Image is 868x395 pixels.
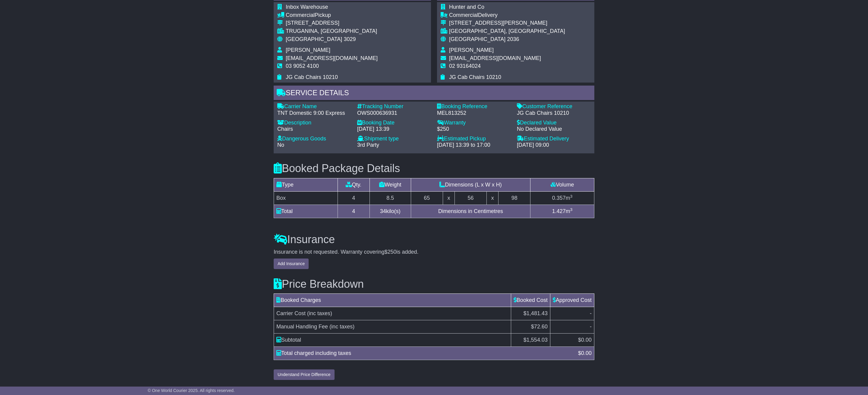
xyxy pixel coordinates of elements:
div: Description [277,120,351,126]
span: [EMAIL_ADDRESS][DOMAIN_NAME] [286,55,378,61]
span: [EMAIL_ADDRESS][DOMAIN_NAME] [449,55,541,61]
div: Booking Date [357,120,431,126]
h3: Insurance [274,234,594,246]
span: - [590,324,592,330]
td: Weight [370,178,411,191]
span: [PERSON_NAME] [286,47,330,53]
div: Pickup [286,12,378,19]
span: 34 [380,208,386,214]
h3: Booked Package Details [274,162,594,174]
div: Service Details [274,86,594,102]
div: $250 [437,126,511,133]
td: 4 [338,205,370,218]
span: $1,481.43 [524,310,548,316]
span: (inc taxes) [329,324,354,330]
td: x [443,191,454,205]
div: Dangerous Goods [277,136,351,142]
span: Manual Handling Fee [276,324,328,330]
td: Box [274,191,338,205]
div: [GEOGRAPHIC_DATA], [GEOGRAPHIC_DATA] [449,28,565,35]
span: Inbox Warehouse [286,4,328,10]
div: [DATE] 09:00 [517,142,591,149]
div: No Declared Value [517,126,591,133]
span: - [590,310,592,316]
div: Insurance is not requested. Warranty covering is added. [274,249,594,255]
span: No [277,142,284,148]
div: Delivery [449,12,565,19]
span: 0.00 [581,350,592,356]
div: Declared Value [517,120,591,126]
td: Booked Cost [511,294,550,307]
div: MEL813252 [437,110,511,117]
div: [DATE] 13:39 to 17:00 [437,142,511,149]
span: 3029 [344,36,356,42]
div: Booking Reference [437,103,511,110]
td: Booked Charges [274,294,511,307]
sup: 3 [570,194,573,199]
span: [GEOGRAPHIC_DATA] [449,36,505,42]
span: JG Cab Chairs 10210 [449,74,501,80]
td: Approved Cost [550,294,594,307]
div: Warranty [437,120,511,126]
td: Dimensions in Centimetres [411,205,530,218]
span: Commercial [286,12,315,18]
td: 8.5 [370,191,411,205]
div: JG Cab Chairs 10210 [517,110,591,117]
div: TRUGANINA, [GEOGRAPHIC_DATA] [286,28,378,35]
div: Customer Reference [517,103,591,110]
div: [DATE] 13:39 [357,126,431,133]
div: [STREET_ADDRESS] [286,20,378,27]
span: $72.60 [531,324,548,330]
span: 3rd Party [357,142,379,148]
span: Carrier Cost [276,310,306,316]
h3: Price Breakdown [274,278,594,290]
td: Qty. [338,178,370,191]
span: © One World Courier 2025. All rights reserved. [148,388,235,393]
span: JG Cab Chairs 10210 [286,74,338,80]
button: Understand Price Difference [274,369,335,380]
span: 03 9052 4100 [286,63,319,69]
td: kilo(s) [370,205,411,218]
div: Tracking Number [357,103,431,110]
td: x [486,191,498,205]
div: OWS000636931 [357,110,431,117]
td: 56 [455,191,487,205]
span: [PERSON_NAME] [449,47,494,53]
td: Volume [530,178,594,191]
td: Subtotal [274,334,511,347]
span: Hunter and Co [449,4,484,10]
div: Estimated Delivery [517,136,591,142]
td: Dimensions (L x W x H) [411,178,530,191]
span: 02 93164024 [449,63,481,69]
td: $ [511,334,550,347]
div: Carrier Name [277,103,351,110]
span: 0.00 [581,337,592,343]
div: Total charged including taxes [273,349,575,357]
button: Add Insurance [274,259,309,269]
span: (inc taxes) [307,310,332,316]
span: 1,554.03 [527,337,548,343]
sup: 3 [570,207,573,212]
td: Type [274,178,338,191]
span: $250 [385,249,397,255]
div: Chairs [277,126,351,133]
td: $ [550,334,594,347]
div: TNT Domestic 9:00 Express [277,110,351,117]
span: 0.357 [552,195,566,201]
div: [STREET_ADDRESS][PERSON_NAME] [449,20,565,27]
span: [GEOGRAPHIC_DATA] [286,36,342,42]
td: m [530,205,594,218]
span: 2036 [507,36,519,42]
span: Commercial [449,12,478,18]
td: 4 [338,191,370,205]
td: m [530,191,594,205]
div: Estimated Pickup [437,136,511,142]
td: 65 [411,191,443,205]
td: Total [274,205,338,218]
td: 98 [498,191,530,205]
div: $ [575,349,595,357]
div: Shipment type [357,136,431,142]
span: 1.427 [552,208,566,214]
